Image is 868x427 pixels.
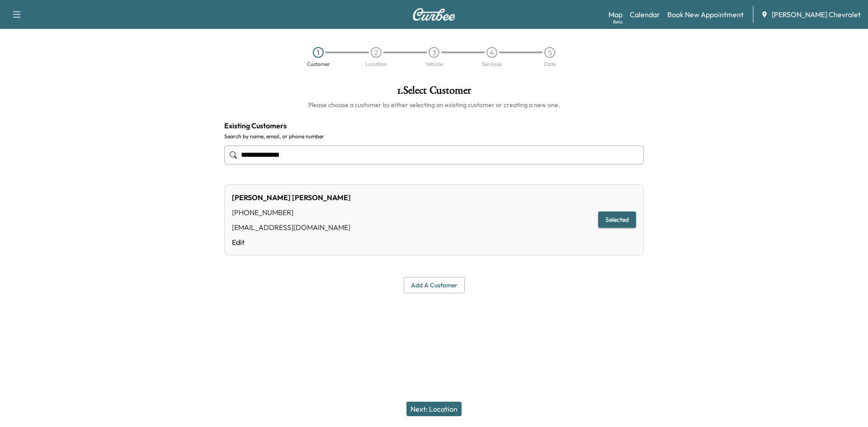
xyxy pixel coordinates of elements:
h6: Please choose a customer by either selecting an existing customer or creating a new one. [224,100,644,109]
div: Date [544,61,556,67]
div: Services [482,61,502,67]
a: Edit [232,237,351,248]
div: Beta [613,19,623,25]
button: Next: Location [406,402,462,416]
div: Vehicle [425,61,443,67]
div: 3 [429,47,439,58]
a: Calendar [630,9,660,20]
div: [EMAIL_ADDRESS][DOMAIN_NAME] [232,222,351,233]
div: [PERSON_NAME] [PERSON_NAME] [232,192,351,203]
div: [PHONE_NUMBER] [232,207,351,218]
a: MapBeta [609,9,623,20]
div: Customer [307,61,330,67]
h1: 1 . Select Customer [224,85,644,100]
div: 5 [544,47,555,58]
div: 2 [371,47,382,58]
label: Search by name, email, or phone number [224,133,644,140]
h4: Existing Customers [224,120,644,131]
a: Book New Appointment [667,9,744,20]
div: 1 [313,47,324,58]
button: Add a customer [404,277,465,294]
img: Curbee Logo [412,8,456,21]
div: Location [365,61,387,67]
span: [PERSON_NAME] Chevrolet [772,9,861,20]
button: Selected [598,211,636,228]
div: 4 [486,47,497,58]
